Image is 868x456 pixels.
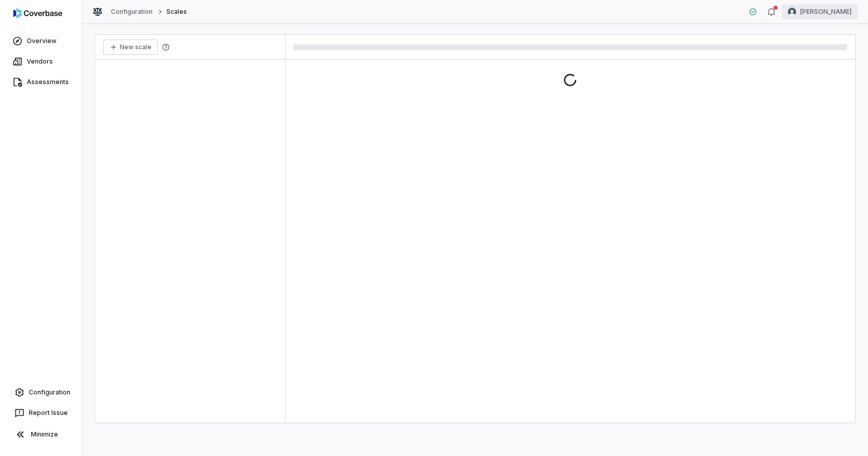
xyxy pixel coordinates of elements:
[4,424,78,445] button: Minimize
[2,32,80,50] a: Overview
[103,39,158,55] button: New scale
[800,8,852,16] span: [PERSON_NAME]
[4,383,78,402] a: Configuration
[2,73,80,91] a: Assessments
[4,404,78,422] button: Report Issue
[788,8,796,16] img: Tomo Majima avatar
[782,4,858,19] button: Tomo Majima avatar[PERSON_NAME]
[166,8,187,16] span: Scales
[13,8,62,18] img: logo-D7KZi-bG.svg
[111,8,153,16] a: Configuration
[2,52,80,71] a: Vendors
